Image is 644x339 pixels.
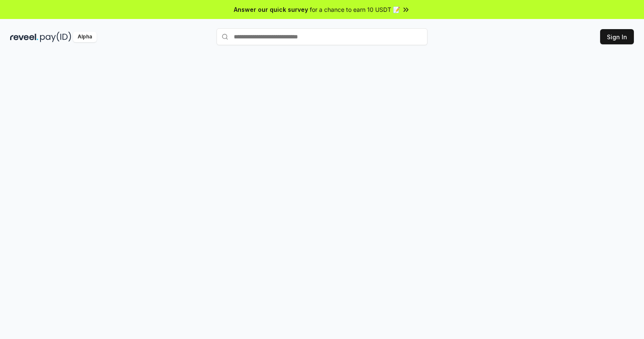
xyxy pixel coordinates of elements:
span: for a chance to earn 10 USDT 📝 [310,5,400,14]
div: Alpha [73,32,97,42]
span: Answer our quick survey [234,5,308,14]
img: pay_id [40,32,71,42]
button: Sign In [600,29,634,44]
img: reveel_dark [10,32,38,42]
